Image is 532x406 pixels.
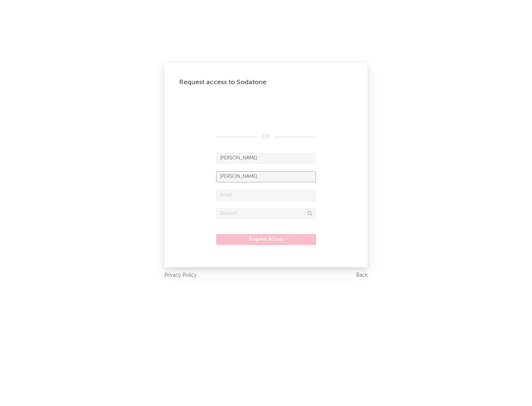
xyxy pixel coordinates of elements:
[164,271,197,280] a: Privacy Policy
[216,190,316,201] input: Email
[356,271,368,280] a: Back
[216,171,316,182] input: Last Name
[216,153,316,164] input: First Name
[216,133,316,142] div: OR
[179,78,353,87] div: Request access to Sodatone
[216,208,316,219] input: Division
[216,234,316,245] button: Request Access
